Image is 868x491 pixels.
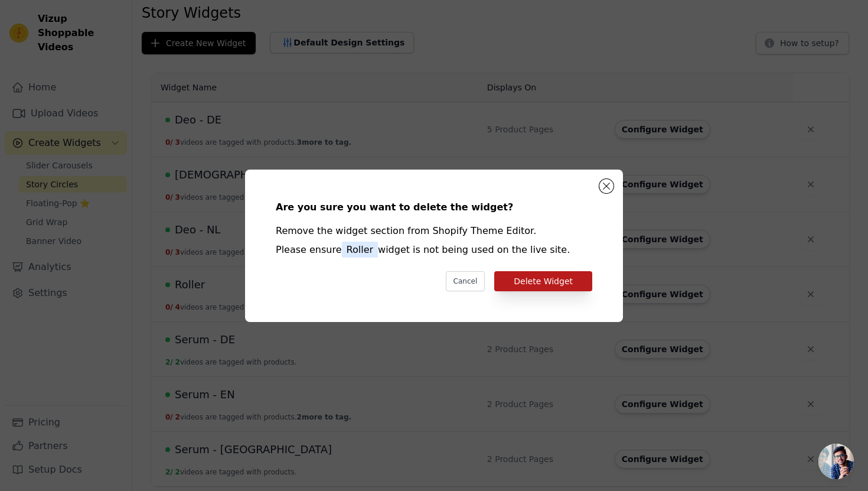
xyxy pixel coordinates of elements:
div: Open de chat [818,444,854,479]
button: Cancel [446,271,485,291]
div: Remove the widget section from Shopify Theme Editor. [276,224,592,238]
button: Close modal [599,179,614,193]
span: Roller [342,242,378,258]
div: Please ensure widget is not being used on the live site. [276,243,592,257]
button: Delete Widget [494,271,592,291]
div: Are you sure you want to delete the widget? [276,200,592,214]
